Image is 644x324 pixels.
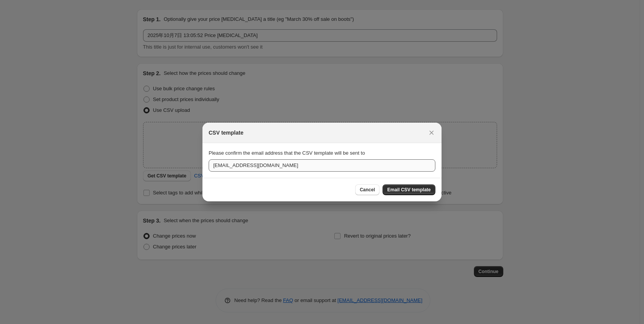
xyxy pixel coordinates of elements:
span: Cancel [360,187,375,193]
span: Email CSV template [387,187,431,193]
span: Please confirm the email address that the CSV template will be sent to [209,150,365,156]
button: Email CSV template [383,184,435,195]
h2: CSV template [209,129,243,137]
button: Cancel [355,184,379,195]
button: Close [426,127,437,138]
